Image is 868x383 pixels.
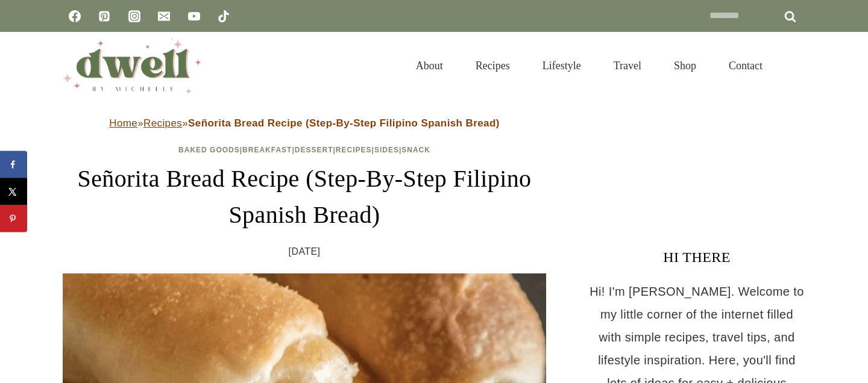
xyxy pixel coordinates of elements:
[242,146,292,154] a: Breakfast
[182,4,206,28] a: YouTube
[188,117,500,129] strong: Señorita Bread Recipe (Step-By-Step Filipino Spanish Bread)
[336,146,372,154] a: Recipes
[143,117,182,129] a: Recipes
[289,243,321,261] time: [DATE]
[109,117,500,129] span: » »
[526,45,597,87] a: Lifestyle
[712,45,779,87] a: Contact
[400,45,779,87] nav: Primary Navigation
[597,45,658,87] a: Travel
[92,4,116,28] a: Pinterest
[63,161,546,233] h1: Señorita Bread Recipe (Step-By-Step Filipino Spanish Bread)
[374,146,399,154] a: Sides
[122,4,146,28] a: Instagram
[152,4,176,28] a: Email
[178,146,240,154] a: Baked Goods
[588,246,805,268] h3: HI THERE
[658,45,712,87] a: Shop
[212,4,236,28] a: TikTok
[295,146,333,154] a: Dessert
[63,4,87,28] a: Facebook
[63,38,201,93] img: DWELL by michelle
[459,45,526,87] a: Recipes
[401,146,430,154] a: Snack
[400,45,459,87] a: About
[785,55,805,76] button: View Search Form
[178,146,430,154] span: | | | | |
[109,117,137,129] a: Home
